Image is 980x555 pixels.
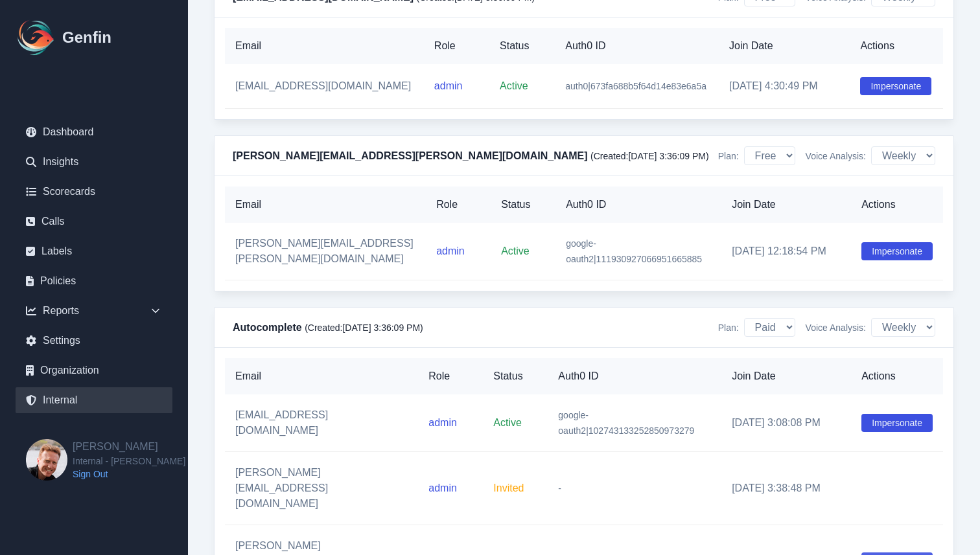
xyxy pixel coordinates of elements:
[861,414,933,432] button: Impersonate
[233,148,709,164] h4: [PERSON_NAME][EMAIL_ADDRESS][PERSON_NAME][DOMAIN_NAME]
[483,358,548,394] th: Status
[73,439,185,455] h2: [PERSON_NAME]
[721,394,851,452] td: [DATE] 3:08:08 PM
[721,452,851,525] td: [DATE] 3:38:48 PM
[721,358,851,394] th: Join Date
[861,242,933,260] button: Impersonate
[16,298,172,324] div: Reports
[806,321,866,334] span: Voice Analysis:
[16,357,172,383] a: Organization
[491,187,555,223] th: Status
[500,80,528,91] span: Active
[16,328,172,354] a: Settings
[436,245,465,256] span: admin
[225,452,418,525] td: [PERSON_NAME][EMAIL_ADDRESS][DOMAIN_NAME]
[434,80,463,91] span: admin
[73,468,185,481] a: Sign Out
[225,223,426,280] td: [PERSON_NAME][EMAIL_ADDRESS][PERSON_NAME][DOMAIN_NAME]
[718,321,739,334] span: Plan:
[806,150,866,163] span: Voice Analysis:
[16,149,172,175] a: Insights
[62,27,111,48] h1: Genfin
[719,64,850,109] td: [DATE] 4:30:49 PM
[565,81,706,91] span: auth0|673fa688b5f64d14e83e6a5a
[73,455,185,468] span: Internal - [PERSON_NAME]
[225,64,424,109] td: [EMAIL_ADDRESS][DOMAIN_NAME]
[860,77,931,95] button: Impersonate
[558,410,694,436] span: google-oauth2|102743133252850973279
[16,387,172,413] a: Internal
[493,482,524,493] span: Invited
[225,358,418,394] th: Email
[426,187,491,223] th: Role
[721,223,851,280] td: [DATE] 12:18:54 PM
[16,209,172,234] a: Calls
[851,358,943,394] th: Actions
[418,358,483,394] th: Role
[225,28,424,64] th: Email
[555,28,719,64] th: Auth0 ID
[555,187,721,223] th: Auth0 ID
[225,187,426,223] th: Email
[16,179,172,205] a: Scorecards
[721,187,851,223] th: Join Date
[590,151,709,161] span: (Created: [DATE] 3:36:09 PM )
[26,439,67,481] img: Brian Dunagan
[225,394,418,452] td: [EMAIL_ADDRESS][DOMAIN_NAME]
[851,187,943,223] th: Actions
[719,28,850,64] th: Join Date
[16,268,172,294] a: Policies
[501,245,530,256] span: Active
[428,417,457,428] span: admin
[428,482,457,493] span: admin
[493,417,522,428] span: Active
[566,238,702,264] span: google-oauth2|111930927066951665885
[305,323,423,333] span: (Created: [DATE] 3:36:09 PM )
[424,28,489,64] th: Role
[16,238,172,264] a: Labels
[850,28,943,64] th: Actions
[718,150,739,163] span: Plan:
[16,17,57,58] img: Logo
[16,119,172,145] a: Dashboard
[489,28,555,64] th: Status
[548,358,721,394] th: Auth0 ID
[233,320,423,335] h4: Autocomplete
[558,483,561,493] span: -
